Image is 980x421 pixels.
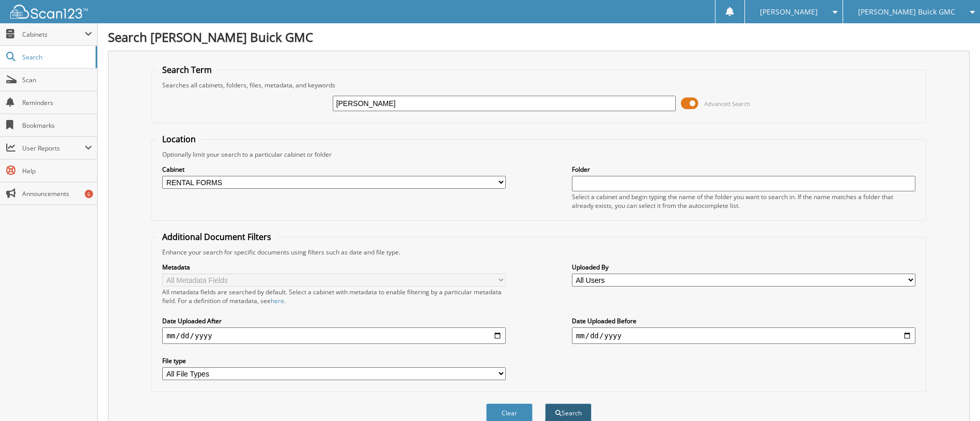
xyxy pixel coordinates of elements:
[572,165,915,174] label: Folder
[271,296,284,305] a: here
[704,100,750,108] span: Advanced Search
[760,9,818,15] span: [PERSON_NAME]
[22,167,92,175] span: Help
[572,317,915,325] label: Date Uploaded Before
[157,231,276,243] legend: Additional Document Filters
[157,64,217,76] legend: Search Term
[157,133,201,145] legend: Location
[85,190,93,198] div: 6
[162,356,506,365] label: File type
[10,5,88,19] img: scan123-logo-white.svg
[22,189,92,198] span: Announcements
[22,53,90,62] span: Search
[572,263,915,272] label: Uploaded By
[157,248,920,257] div: Enhance your search for specific documents using filters such as date and file type.
[162,263,506,272] label: Metadata
[157,150,920,159] div: Optionally limit your search to a particular cabinet or folder
[162,288,506,305] div: All metadata fields are searched by default. Select a cabinet with metadata to enable filtering b...
[162,165,506,174] label: Cabinet
[572,192,915,210] div: Select a cabinet and begin typing the name of the folder you want to search in. If the name match...
[162,317,506,325] label: Date Uploaded After
[22,76,92,84] span: Scan
[22,98,92,107] span: Reminders
[22,144,85,153] span: User Reports
[858,9,955,15] span: [PERSON_NAME] Buick GMC
[22,121,92,130] span: Bookmarks
[928,371,980,421] iframe: Chat Widget
[108,28,970,46] h1: Search [PERSON_NAME] Buick GMC
[22,30,85,39] span: Cabinets
[157,81,920,89] div: Searches all cabinets, folders, files, metadata, and keywords
[572,327,915,344] input: end
[162,327,506,344] input: start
